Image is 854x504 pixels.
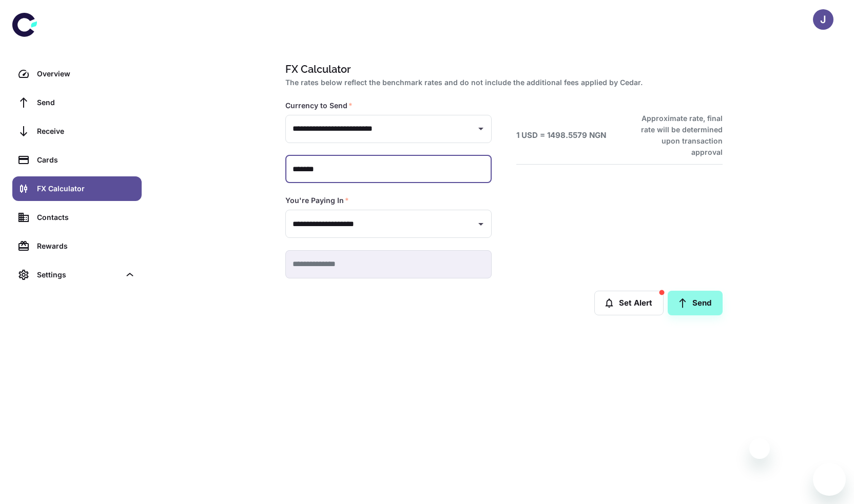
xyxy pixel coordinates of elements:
a: Send [668,291,723,315]
a: Contacts [12,205,142,230]
div: Cards [37,154,135,166]
label: Currency to Send [285,100,353,111]
iframe: Button to launch messaging window [813,463,846,496]
a: Rewards [12,234,142,258]
button: Open [474,217,488,231]
div: Receive [37,126,135,137]
div: Contacts [37,212,135,223]
div: Settings [37,269,120,280]
button: Set Alert [594,291,664,315]
button: J [813,9,833,30]
div: Settings [12,263,142,287]
label: You're Paying In [285,195,349,206]
h1: FX Calculator [285,62,719,77]
iframe: Close message [749,438,770,459]
h6: Approximate rate, final rate will be determined upon transaction approval [630,113,723,158]
a: Cards [12,148,142,172]
div: Rewards [37,240,135,252]
a: FX Calculator [12,176,142,201]
h6: 1 USD = 1498.5579 NGN [516,130,606,142]
div: Overview [37,68,135,79]
div: Send [37,97,135,108]
a: Send [12,90,142,115]
a: Receive [12,119,142,144]
a: Overview [12,62,142,86]
button: Open [474,122,488,136]
div: FX Calculator [37,183,135,194]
